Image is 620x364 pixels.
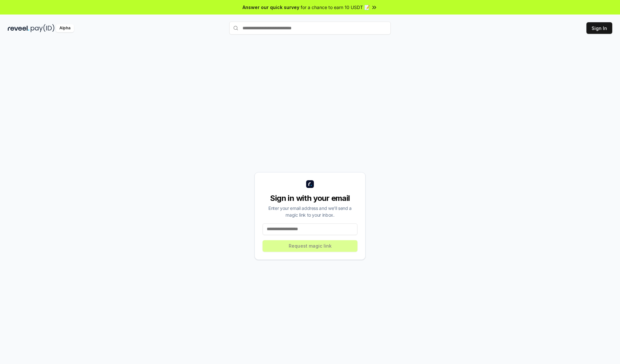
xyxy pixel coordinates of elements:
div: Sign in with your email [263,193,357,203]
img: reveel_dark [8,24,29,32]
button: Sign In [586,22,612,34]
div: Alpha [56,24,74,32]
span: for a chance to earn 10 USDT 📝 [301,4,370,11]
div: Enter your email address and we’ll send a magic link to your inbox. [263,205,357,218]
img: pay_id [31,24,55,32]
span: Answer our quick survey [243,4,299,11]
img: logo_small [306,180,314,188]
